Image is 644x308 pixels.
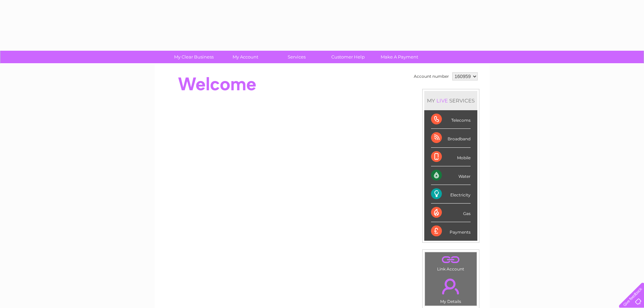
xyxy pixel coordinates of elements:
[435,97,449,104] div: LIVE
[424,91,477,110] div: MY SERVICES
[427,254,475,266] a: .
[425,273,477,306] td: My Details
[412,71,451,82] td: Account number
[166,51,222,63] a: My Clear Business
[431,204,471,222] div: Gas
[425,252,477,273] td: Link Account
[431,222,471,240] div: Payments
[427,275,475,298] a: .
[372,51,427,63] a: Make A Payment
[269,51,325,63] a: Services
[217,51,273,63] a: My Account
[431,166,471,185] div: Water
[431,185,471,204] div: Electricity
[431,129,471,147] div: Broadband
[320,51,376,63] a: Customer Help
[431,110,471,129] div: Telecoms
[431,148,471,166] div: Mobile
